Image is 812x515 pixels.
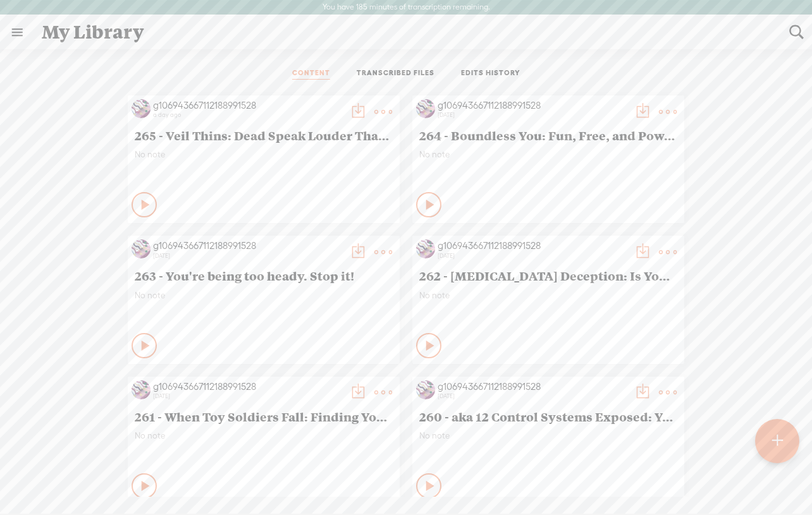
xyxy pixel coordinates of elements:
span: 263 - You're being too heady. Stop it! [135,268,393,283]
div: g106943667112188991528 [153,239,343,252]
span: No note [419,149,677,160]
span: 264 - Boundless You: Fun, Free, and Powerful. It's Time. [419,128,677,143]
div: g106943667112188991528 [153,380,343,393]
div: g106943667112188991528 [153,99,343,112]
div: g106943667112188991528 [438,239,627,252]
div: [DATE] [153,252,343,260]
div: g106943667112188991528 [438,380,627,393]
span: No note [135,430,393,441]
label: You have 185 minutes of transcription remaining. [323,3,490,13]
img: http%3A%2F%2Fres.cloudinary.com%2Ftrebble-fm%2Fimage%2Fupload%2Fv1726024757%2Fcom.trebble.trebble... [132,239,151,258]
span: No note [419,290,677,301]
span: 265 - Veil Thins: Dead Speak Louder Than Ever [135,128,393,143]
div: [DATE] [438,392,627,400]
div: [DATE] [438,252,627,260]
span: 260 - aka 12 Control Systems Exposed: Your Choices Shatter Their Illusions [419,409,677,424]
div: My Library [33,16,780,49]
span: No note [135,290,393,301]
a: TRANSCRIBED FILES [357,68,434,80]
div: a day ago [153,111,343,119]
span: 261 - When Toy Soldiers Fall: Finding Your [GEOGRAPHIC_DATA] [135,409,393,424]
img: http%3A%2F%2Fres.cloudinary.com%2Ftrebble-fm%2Fimage%2Fupload%2Fv1726024757%2Fcom.trebble.trebble... [416,99,435,118]
img: http%3A%2F%2Fres.cloudinary.com%2Ftrebble-fm%2Fimage%2Fupload%2Fv1726024757%2Fcom.trebble.trebble... [416,380,435,399]
div: g106943667112188991528 [438,99,627,112]
img: http%3A%2F%2Fres.cloudinary.com%2Ftrebble-fm%2Fimage%2Fupload%2Fv1726024757%2Fcom.trebble.trebble... [132,99,151,118]
img: http%3A%2F%2Fres.cloudinary.com%2Ftrebble-fm%2Fimage%2Fupload%2Fv1726024757%2Fcom.trebble.trebble... [416,239,435,258]
img: http%3A%2F%2Fres.cloudinary.com%2Ftrebble-fm%2Fimage%2Fupload%2Fv1726024757%2Fcom.trebble.trebble... [132,380,151,399]
span: 262 - [MEDICAL_DATA] Deception: Is Your Joy Real? [419,268,677,283]
span: No note [135,149,393,160]
span: No note [419,430,677,441]
div: [DATE] [153,392,343,400]
div: [DATE] [438,111,627,119]
a: CONTENT [292,68,330,80]
a: EDITS HISTORY [461,68,520,80]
